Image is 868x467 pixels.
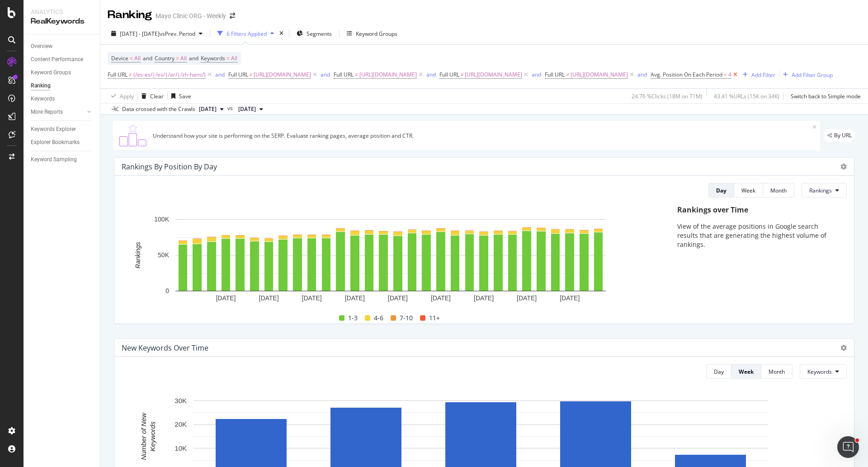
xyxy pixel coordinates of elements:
text: [DATE] [517,294,537,302]
span: = [176,54,179,62]
span: By URL [834,133,852,138]
div: New Keywords Over Time [122,343,208,352]
text: Rankings [134,242,142,269]
div: Content Performance [31,55,83,64]
span: 2025 Aug. 27th [238,105,256,113]
span: vs Prev. Period [160,30,195,38]
span: ≠ [250,71,253,78]
button: Save [168,89,191,103]
div: and [321,71,330,78]
div: Overview [31,42,52,51]
text: [DATE] [345,294,365,302]
span: All [231,52,237,65]
button: and [532,70,541,79]
div: Rankings over Time [677,205,838,215]
a: Content Performance [31,55,94,64]
div: Keyword Sampling [31,155,77,164]
span: ≠ [129,71,132,78]
div: arrow-right-arrow-left [230,13,235,19]
button: Week [731,364,761,379]
button: Keywords [800,364,847,379]
div: Mayo Clinic ORG - Weekly [156,11,226,20]
text: 0 [165,288,169,295]
text: [DATE] [302,294,322,302]
span: [URL][DOMAIN_NAME] [359,68,417,81]
text: [DATE] [431,294,451,302]
button: Week [734,183,763,197]
div: 6 Filters Applied [226,30,267,38]
span: Avg. Position On Each Period [651,71,722,78]
div: Data crossed with the Crawls [122,105,195,113]
button: Keyword Groups [343,26,401,41]
button: Month [761,364,793,379]
div: Day [716,187,726,194]
div: Month [769,368,785,376]
div: legacy label [824,129,855,142]
span: All [134,52,141,65]
span: Full URL [228,71,248,78]
span: Keywords [201,54,225,62]
div: Analytics [31,7,93,16]
span: All [180,52,187,65]
a: Overview [31,42,94,51]
text: Number of New [140,413,147,460]
span: Segments [307,30,332,38]
span: 4 [728,68,731,81]
a: Keywords Explorer [31,125,94,134]
text: [DATE] [216,294,236,302]
div: and [637,71,647,78]
button: [DATE] [195,104,227,115]
div: times [278,29,285,38]
div: Explorer Bookmarks [31,138,80,147]
span: Full URL [545,71,565,78]
div: Week [739,368,754,376]
button: Segments [293,26,335,41]
span: ≠ [355,71,358,78]
span: 2025 Sep. 24th [199,105,217,113]
text: [DATE] [388,294,408,302]
div: Add Filter Group [792,71,833,79]
span: Country [155,54,175,62]
span: 1-3 [348,313,358,323]
div: Ranking [31,81,51,91]
span: Keywords [807,368,832,376]
span: [URL][DOMAIN_NAME] [465,68,522,81]
span: and [189,54,198,62]
span: 11+ [429,313,440,323]
span: and [143,54,152,62]
text: [DATE] [259,294,279,302]
a: Ranking [31,81,94,91]
span: = [130,54,133,62]
div: and [532,71,541,78]
div: Week [741,187,755,194]
img: C0S+odjvPe+dCwPhcw0W2jU4KOcefU0IcxbkVEfgJ6Ft4vBgsVVQAAAABJRU5ErkJggg== [117,125,149,146]
div: Keyword Groups [31,68,71,77]
text: 50K [158,252,170,259]
div: Switch back to Simple mode [791,92,861,100]
a: More Reports [31,107,85,117]
span: ≠ [566,71,569,78]
button: Rankings [802,183,847,197]
div: A chart. [122,215,660,305]
div: Add Filter [751,71,775,79]
span: vs [227,104,235,112]
text: 30K [175,397,187,404]
span: [URL][DOMAIN_NAME] [571,68,628,81]
span: 4-6 [374,313,383,323]
text: 100K [154,216,169,223]
button: and [637,70,647,79]
button: Month [763,183,794,197]
div: Clear [150,92,164,100]
span: [DATE] - [DATE] [120,30,160,38]
text: [DATE] [560,294,580,302]
span: (/es-es/|/es/|/ar/|/zh-hans/) [133,68,206,81]
button: and [215,70,225,79]
div: Rankings By Position By Day [122,162,217,171]
span: < [724,71,727,78]
span: Full URL [108,71,127,78]
span: Rankings [809,187,832,194]
button: Day [706,364,731,379]
div: RealKeywords [31,16,93,27]
span: ≠ [461,71,464,78]
span: Device [111,54,128,62]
